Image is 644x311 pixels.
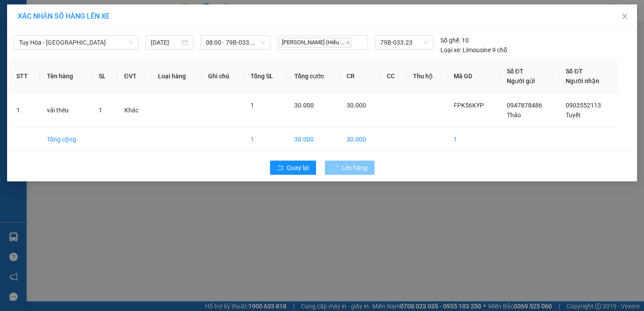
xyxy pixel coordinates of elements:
[346,40,350,45] span: close
[506,68,523,75] span: Số ĐT
[440,35,460,45] span: Số ghế:
[40,127,92,152] td: Tổng cộng
[454,102,484,109] span: FPK56KYP
[277,165,283,172] span: rollback
[61,48,118,77] li: VP VP [GEOGRAPHIC_DATA] xe Limousine
[4,48,61,58] li: VP BX Tuy Hoà
[243,127,287,152] td: 1
[270,161,316,175] button: rollbackQuay lại
[342,163,367,173] span: Lên hàng
[380,36,428,49] span: 79B-033.23
[243,59,287,93] th: Tổng SL
[506,77,535,84] span: Người gửi
[440,45,507,55] div: Limousine 9 chỗ
[151,59,201,93] th: Loại hàng
[287,127,339,152] td: 30.000
[566,102,601,109] span: 0903552113
[294,102,314,109] span: 30.000
[447,59,499,93] th: Mã GD
[332,165,342,171] span: loading
[406,59,447,93] th: Thu hộ
[279,38,351,48] span: [PERSON_NAME] (Hiếu ...
[380,59,406,93] th: CC
[566,111,581,119] span: Tuyết
[339,59,380,93] th: CR
[201,59,243,93] th: Ghi chú
[117,59,150,93] th: ĐVT
[440,45,461,55] span: Loại xe:
[18,12,110,20] span: XÁC NHẬN SỐ HÀNG LÊN XE
[621,13,628,20] span: close
[612,4,637,29] button: Close
[40,93,92,127] td: vải thêu
[506,111,521,119] span: Thảo
[287,163,309,173] span: Quay lại
[566,77,599,84] span: Người nhận
[117,93,150,127] td: Khác
[339,127,380,152] td: 30.000
[4,4,128,38] li: Cúc Tùng Limousine
[447,127,499,152] td: 1
[325,161,374,175] button: Lên hàng
[9,93,40,127] td: 1
[4,59,11,65] span: environment
[99,107,102,114] span: 1
[9,59,40,93] th: STT
[206,36,265,49] span: 08:00 - 79B-033.23
[40,59,92,93] th: Tên hàng
[151,38,180,47] input: 12/08/2025
[566,68,582,75] span: Số ĐT
[251,102,254,109] span: 1
[440,35,469,45] div: 10
[347,102,366,109] span: 30.000
[92,59,117,93] th: SL
[506,102,542,109] span: 0947878486
[19,36,133,49] span: Tuy Hòa - Nha Trang
[287,59,339,93] th: Tổng cước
